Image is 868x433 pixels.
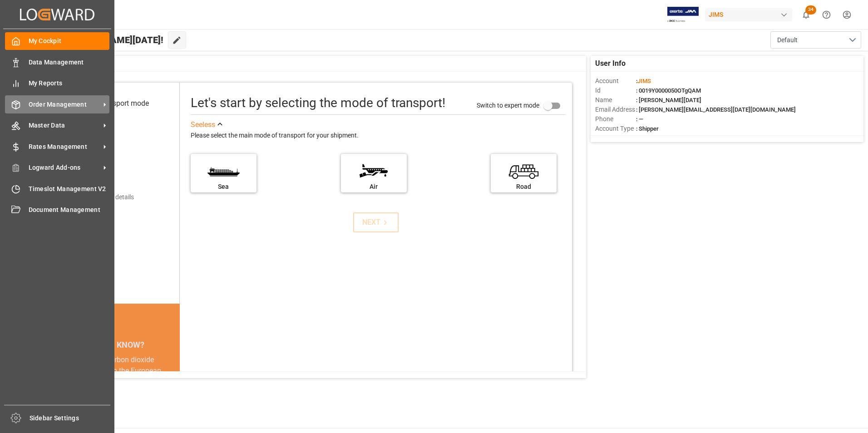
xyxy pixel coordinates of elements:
[38,31,163,49] span: Hello [PERSON_NAME][DATE]!
[362,217,390,228] div: NEXT
[29,79,110,88] span: My Reports
[636,97,701,103] span: : [PERSON_NAME][DATE]
[805,5,816,15] span: 34
[636,125,659,132] span: : Shipper
[637,78,651,84] span: JIMS
[595,86,636,95] span: Id
[30,413,111,423] span: Sidebar Settings
[495,182,552,192] div: Road
[595,124,636,133] span: Account Type
[595,95,636,105] span: Name
[636,116,643,123] span: : —
[636,78,651,84] span: :
[29,121,100,130] span: Master Data
[29,205,110,215] span: Document Management
[191,93,445,113] div: Let's start by selecting the mode of transport!
[667,7,699,23] img: Exertis%20JAM%20-%20Email%20Logo.jpg_1722504956.jpg
[29,142,100,152] span: Rates Management
[595,58,626,69] span: User Info
[5,201,109,219] a: Document Management
[195,182,252,192] div: Sea
[816,5,837,25] button: Help Center
[77,192,134,202] div: Add shipping details
[705,8,792,21] div: JIMS
[5,53,109,71] a: Data Management
[353,212,399,232] button: NEXT
[595,105,636,114] span: Email Address
[29,163,100,172] span: Logward Add-ons
[29,58,110,67] span: Data Management
[595,114,636,124] span: Phone
[636,87,701,94] span: : 0019Y0000050OTgQAM
[595,76,636,86] span: Account
[705,6,796,23] button: JIMS
[191,119,215,130] div: See less
[636,106,796,113] span: : [PERSON_NAME][EMAIL_ADDRESS][DATE][DOMAIN_NAME]
[167,354,180,409] button: next slide / item
[770,31,861,49] button: open menu
[5,32,109,50] a: My Cockpit
[345,182,402,192] div: Air
[29,100,100,109] span: Order Management
[29,184,110,194] span: Timeslot Management V2
[5,74,109,92] a: My Reports
[191,130,566,141] div: Please select the main mode of transport for your shipment.
[29,36,110,46] span: My Cockpit
[777,35,798,45] span: Default
[477,101,539,108] span: Switch to expert mode
[5,180,109,197] a: Timeslot Management V2
[796,5,816,25] button: show 34 new notifications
